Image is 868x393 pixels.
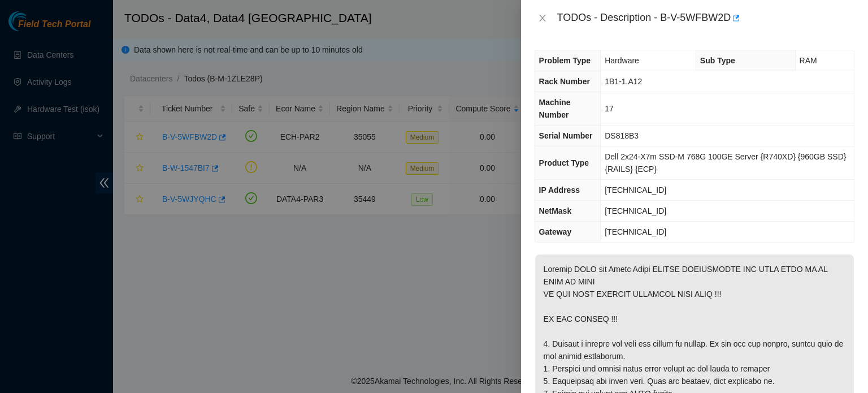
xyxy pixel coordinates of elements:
[557,9,854,27] div: TODOs - Description - B-V-5WFBW2D
[700,56,735,65] span: Sub Type
[605,56,639,65] span: Hardware
[605,227,666,236] span: [TECHNICAL_ID]
[605,152,846,174] span: Dell 2x24-X7m SSD-M 768G 100GE Server {R740XD} {960GB SSD} {RAILS} {ECP}
[605,104,614,113] span: 17
[538,14,547,23] span: close
[535,13,550,24] button: Close
[539,98,571,119] span: Machine Number
[539,206,572,215] span: NetMask
[539,77,590,86] span: Rack Number
[605,131,639,140] span: DS818B3
[539,185,580,195] span: IP Address
[605,77,642,86] span: 1B1-1.A12
[539,131,593,140] span: Serial Number
[605,206,666,215] span: [TECHNICAL_ID]
[800,56,817,65] span: RAM
[539,158,589,167] span: Product Type
[539,227,572,236] span: Gateway
[539,56,591,65] span: Problem Type
[605,185,666,195] span: [TECHNICAL_ID]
